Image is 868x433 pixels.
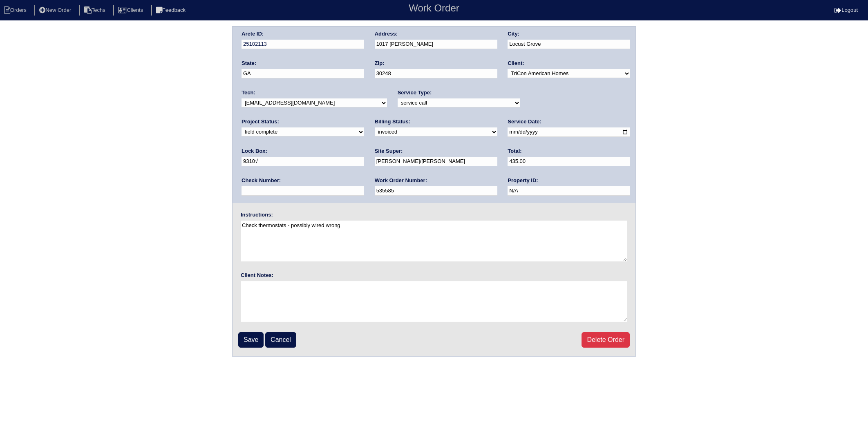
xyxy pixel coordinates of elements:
li: Clients [113,5,150,16]
label: Address: [375,30,398,38]
label: Service Type: [398,89,432,96]
a: Clients [113,7,150,13]
label: Arete ID: [242,30,264,38]
textarea: Check thermostats - possibly wired wrong [241,221,627,261]
input: Save [238,332,264,348]
label: Service Date: [508,118,541,125]
label: Instructions: [241,211,273,219]
li: New Order [34,5,78,16]
a: Cancel [265,332,296,348]
label: State: [242,60,256,67]
label: Work Order Number: [375,177,427,184]
label: Tech: [242,89,255,96]
li: Feedback [151,5,192,16]
a: New Order [34,7,78,13]
label: City: [508,30,519,38]
li: Techs [79,5,112,16]
label: Billing Status: [375,118,410,125]
label: Total: [508,147,521,155]
label: Zip: [375,60,385,67]
a: Logout [834,7,858,13]
label: Client Notes: [241,272,273,279]
a: Techs [79,7,112,13]
input: Enter a location [375,40,497,49]
label: Project Status: [242,118,279,125]
a: Delete Order [582,332,630,348]
label: Lock Box: [242,147,267,155]
label: Check Number: [242,177,281,184]
label: Client: [508,60,524,67]
label: Site Super: [375,147,403,155]
label: Property ID: [508,177,538,184]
